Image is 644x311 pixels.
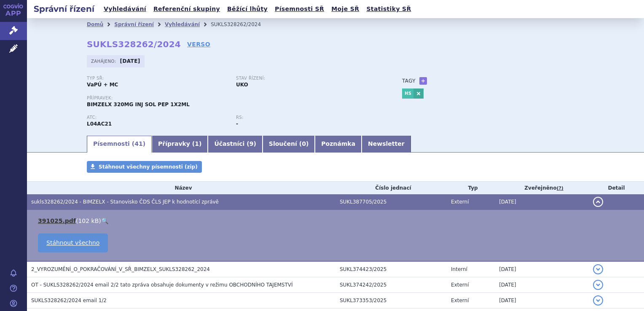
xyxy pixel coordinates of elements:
span: 1 [195,140,199,147]
a: Správní řízení [114,21,154,27]
span: Externí [451,199,469,205]
td: [DATE] [495,277,589,293]
span: 41 [134,140,142,147]
th: Zveřejněno [495,182,589,194]
span: OT - SUKLS328262/2024 email 2/2 tato zpráva obsahuje dokumenty v režimu OBCHODNÍHO TAJEMSTVÍ [31,282,293,288]
a: Referenční skupiny [151,3,223,15]
li: ( ) [38,217,636,225]
td: [DATE] [495,194,589,210]
a: Stáhnout všechno [38,233,108,252]
a: Písemnosti (41) [87,136,152,153]
p: Přípravek: [87,96,385,101]
a: 391025.pdf [38,217,76,224]
th: Číslo jednací [335,182,447,194]
abbr: (?) [557,185,563,191]
a: Písemnosti SŘ [272,3,327,15]
a: + [419,77,427,85]
strong: UKO [236,82,248,88]
span: 0 [302,140,306,147]
strong: - [236,121,238,127]
a: Statistiky SŘ [364,3,413,15]
a: Domů [87,21,103,27]
span: Externí [451,282,469,288]
a: Účastníci (9) [208,136,262,153]
td: SUKL373353/2025 [335,293,447,308]
th: Detail [589,182,644,194]
span: Stáhnout všechny písemnosti (zip) [99,164,198,170]
span: BIMZELX 320MG INJ SOL PEP 1X2ML [87,102,190,107]
th: Typ [447,182,495,194]
a: VERSO [187,40,210,48]
p: Typ SŘ: [87,76,228,81]
span: Zahájeno: [91,58,118,64]
td: [DATE] [495,293,589,308]
h2: Správní řízení [27,3,101,15]
strong: VaPÚ + MC [87,82,118,88]
button: detail [593,280,603,290]
strong: BIMEKIZUMAB [87,121,112,127]
a: Vyhledávání [165,21,200,27]
a: Běžící lhůty [225,3,270,15]
p: Stav řízení: [236,76,377,81]
td: SUKL374242/2025 [335,277,447,293]
a: Sloučení (0) [263,136,315,153]
a: Vyhledávání [101,3,149,15]
strong: SUKLS328262/2024 [87,39,181,49]
span: SUKLS328262/2024 email 1/2 [31,298,107,303]
a: Stáhnout všechny písemnosti (zip) [87,161,202,173]
a: HS [402,88,413,99]
a: Přípravky (1) [152,136,208,153]
span: Interní [451,266,467,272]
button: detail [593,295,603,306]
span: 2_VYROZUMĚNÍ_O_POKRAČOVÁNÍ_V_SŘ_BIMZELX_SUKLS328262_2024 [31,266,210,272]
td: SUKL387705/2025 [335,194,447,210]
h3: Tagy [402,76,416,86]
th: Název [27,182,335,194]
a: Poznámka [315,136,362,153]
li: SUKLS328262/2024 [211,18,272,31]
span: 9 [250,140,254,147]
span: sukls328262/2024 - BIMZELX - Stanovisko ČDS ČLS JEP k hodnotící zprávě [31,199,219,205]
span: Externí [451,298,469,303]
span: 102 kB [78,217,99,224]
button: detail [593,197,603,207]
p: ATC: [87,115,228,120]
a: Moje SŘ [329,3,362,15]
button: detail [593,264,603,274]
td: SUKL374423/2025 [335,261,447,277]
td: [DATE] [495,261,589,277]
a: Newsletter [362,136,411,153]
p: RS: [236,115,377,120]
strong: [DATE] [120,58,140,64]
a: 🔍 [101,217,108,224]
